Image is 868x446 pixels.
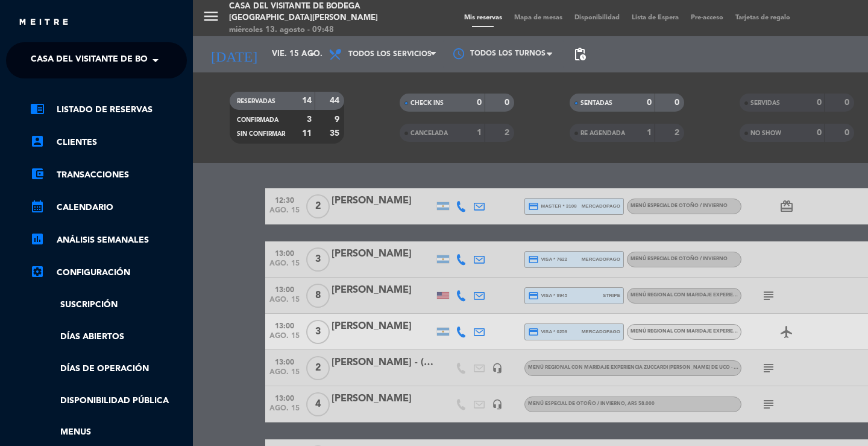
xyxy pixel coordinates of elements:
i: chrome_reader_mode [30,101,45,116]
i: account_box [30,134,45,148]
a: account_boxClientes [30,135,187,150]
i: calendar_month [30,199,45,214]
a: chrome_reader_modeListado de Reservas [30,103,187,117]
a: Menus [30,425,187,439]
i: assessment [30,232,45,246]
i: settings_applications [30,264,45,279]
a: Configuración [30,266,187,280]
span: Casa del Visitante de Bodega [GEOGRAPHIC_DATA][PERSON_NAME] [31,48,334,73]
img: MEITRE [18,18,69,27]
span: pending_actions [573,47,587,62]
i: account_balance_wallet [30,167,45,181]
a: Disponibilidad pública [30,394,187,408]
a: calendar_monthCalendario [30,200,187,215]
a: Días abiertos [30,330,187,344]
a: Suscripción [30,298,187,312]
a: assessmentANÁLISIS SEMANALES [30,233,187,247]
a: account_balance_walletTransacciones [30,168,187,182]
a: Días de Operación [30,362,187,376]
